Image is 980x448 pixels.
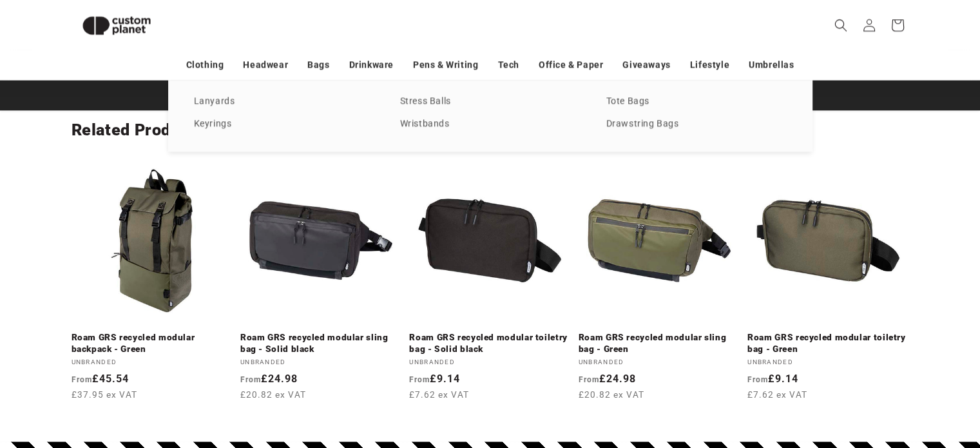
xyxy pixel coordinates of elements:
a: Drawstring Bags [606,115,787,133]
a: Umbrellas [749,54,794,76]
a: Lifestyle [690,54,729,76]
summary: Search [827,11,855,39]
a: Tech [497,54,519,76]
a: Giveaways [622,54,670,76]
a: Pens & Writing [413,54,478,76]
a: Clothing [186,54,224,76]
a: Tote Bags [606,93,787,110]
a: Headwear [243,54,288,76]
a: Bags [307,54,329,76]
a: Stress Balls [400,93,581,110]
a: Roam GRS recycled modular toiletry bag - Green [747,332,908,355]
a: Roam GRS recycled modular toiletry bag - Solid black [409,332,570,355]
img: Custom Planet [72,5,162,46]
a: Roam GRS recycled modular backpack - Green [72,332,233,355]
a: Roam GRS recycled modular sling bag - Green [579,332,740,355]
a: Drinkware [349,54,394,76]
a: Keyrings [194,115,374,133]
a: Lanyards [194,93,374,110]
a: Office & Paper [539,54,603,76]
iframe: Chat Widget [916,386,980,448]
a: Wristbands [400,115,581,133]
a: Roam GRS recycled modular sling bag - Solid black [240,332,401,355]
